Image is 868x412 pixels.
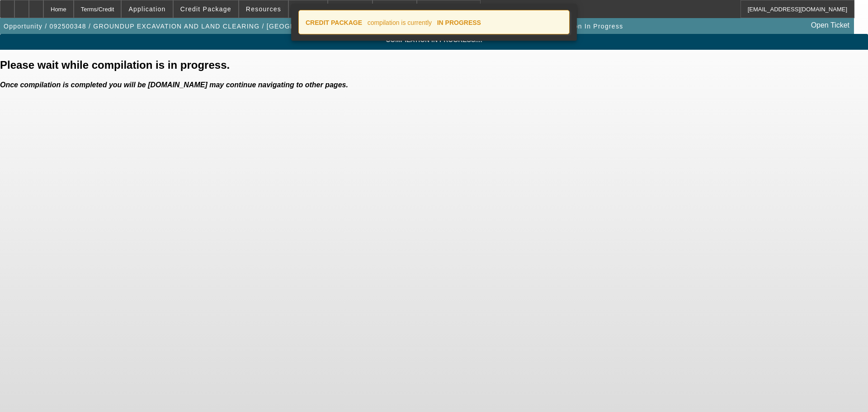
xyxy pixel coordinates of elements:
button: Credit Package [174,0,238,18]
button: Resources [239,0,288,18]
a: Open Ticket [807,18,853,33]
button: Application [122,0,172,18]
span: Resources [246,5,281,13]
strong: CREDIT PACKAGE [306,19,362,26]
span: compilation is currently [368,19,432,26]
span: Application [128,5,165,13]
span: Compilation In Progress [542,23,623,30]
strong: IN PROGRESS [437,19,481,26]
button: Compilation In Progress [540,18,625,34]
span: Credit Package [180,5,231,13]
span: Compilation in progress.... [7,36,861,43]
span: Opportunity / 092500348 / GROUNDUP EXCAVATION AND LAND CLEARING / [GEOGRAPHIC_DATA][PERSON_NAME][... [4,23,477,30]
